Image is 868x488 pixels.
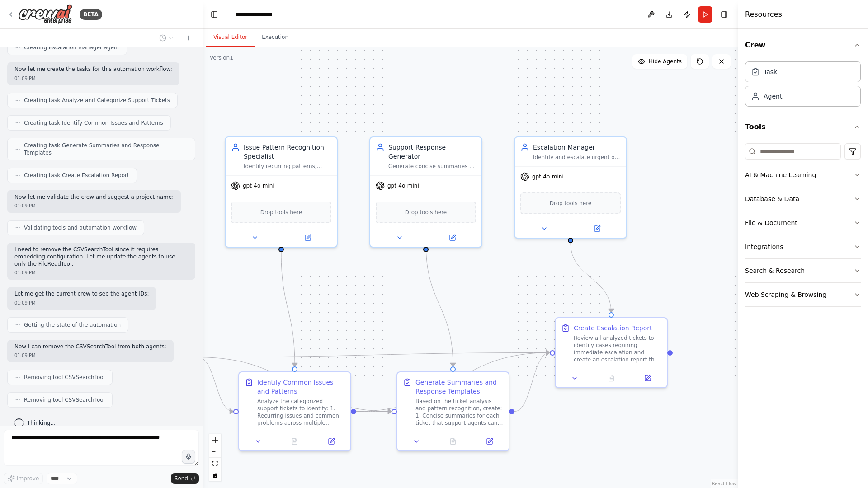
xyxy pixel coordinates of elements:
g: Edge from 95358ef4-0683-4a4b-87dd-f733dfbfa914 to 5873341b-06ac-4073-a571-7b664292ac47 [277,252,299,366]
p: Let me get the current crew to see the agent IDs: [14,291,149,298]
span: gpt-4o-mini [387,182,419,189]
button: Open in side panel [474,436,505,447]
div: Issue Pattern Recognition SpecialistIdentify recurring patterns, common issues, and trending prob... [225,136,338,248]
button: Open in side panel [427,232,478,243]
button: Integrations [745,235,861,258]
div: Tools [745,140,861,314]
div: Escalation ManagerIdentify and escalate urgent or critical customer support issues that require i... [514,136,627,239]
div: Identify recurring patterns, common issues, and trending problems across multiple customer suppor... [244,163,331,170]
p: I need to remove the CSVSearchTool since it requires embedding configuration. Let me update the a... [14,246,188,267]
h4: Resources [745,9,782,20]
span: Drop tools here [405,208,447,217]
g: Edge from 47083a55-1b7a-436a-880d-676567e753c5 to 5873341b-06ac-4073-a571-7b664292ac47 [198,353,233,416]
button: AI & Machine Learning [745,163,861,187]
span: gpt-4o-mini [243,182,274,189]
button: Crew [745,33,861,58]
div: Generate Summaries and Response Templates [415,378,503,396]
div: Escalation Manager [533,143,621,152]
span: Send [175,475,188,482]
div: 01:09 PM [14,75,172,82]
a: React Flow attribution [712,481,736,486]
button: zoom out [209,446,221,458]
button: Database & Data [745,187,861,211]
span: Creating task Identify Common Issues and Patterns [24,119,163,127]
span: Improve [17,475,39,482]
div: Identify and escalate urgent or critical customer support issues that require immediate attention... [533,154,621,161]
button: zoom in [209,434,221,446]
button: Visual Editor [206,28,255,47]
button: fit view [209,458,221,469]
div: Create Escalation ReportReview all analyzed tickets to identify cases requiring immediate escalat... [555,317,668,388]
div: React Flow controls [209,434,221,481]
div: Review all analyzed tickets to identify cases requiring immediate escalation and create an escala... [574,334,661,363]
span: Getting the state of the automation [24,321,121,328]
div: Support Response Generator [388,143,476,161]
g: Edge from 5873341b-06ac-4073-a571-7b664292ac47 to 1390c9f0-5760-462d-adc8-309482bf66c4 [356,407,392,416]
span: Hide Agents [649,58,682,65]
g: Edge from 47083a55-1b7a-436a-880d-676567e753c5 to b782437e-c9f7-497f-b671-5c4361c0607d [198,348,550,362]
button: Hide right sidebar [718,8,731,21]
button: No output available [276,436,314,447]
div: Create Escalation Report [574,324,652,333]
button: Switch to previous chat [156,33,177,43]
div: Task [764,67,777,76]
span: Removing tool CSVSearchTool [24,374,105,381]
span: Drop tools here [550,199,592,208]
div: Generate Summaries and Response TemplatesBased on the ticket analysis and pattern recognition, cr... [396,371,509,451]
button: Hide left sidebar [208,8,221,21]
div: BETA [80,9,102,20]
div: Crew [745,58,861,114]
img: Logo [18,4,72,24]
div: Identify Common Issues and Patterns [257,378,345,396]
button: No output available [592,373,631,384]
div: 01:09 PM [14,269,188,276]
div: Agent [764,92,782,101]
span: Thinking... [27,419,56,427]
span: Drop tools here [260,208,302,217]
span: gpt-4o-mini [532,173,564,180]
span: Removing tool CSVSearchTool [24,396,105,404]
button: toggle interactivity [209,469,221,481]
button: Tools [745,114,861,140]
button: Open in side panel [316,436,347,447]
g: Edge from 1390c9f0-5760-462d-adc8-309482bf66c4 to b782437e-c9f7-497f-b671-5c4361c0607d [514,348,550,416]
div: Based on the ticket analysis and pattern recognition, create: 1. Concise summaries for each ticke... [415,398,503,427]
div: 01:09 PM [14,352,166,359]
p: Now let me create the tasks for this automation workflow: [14,66,172,73]
span: Creating task Analyze and Categorize Support Tickets [24,97,170,104]
button: No output available [434,436,472,447]
button: Hide Agents [632,54,687,69]
button: Web Scraping & Browsing [745,283,861,306]
g: Edge from 3dcd495d-9207-441b-ab96-4b50e6b86eb7 to b782437e-c9f7-497f-b671-5c4361c0607d [566,243,616,312]
button: Open in side panel [632,373,663,384]
g: Edge from 5873341b-06ac-4073-a571-7b664292ac47 to b782437e-c9f7-497f-b671-5c4361c0607d [356,348,550,416]
div: 01:09 PM [14,202,174,209]
button: Open in side panel [282,232,333,243]
button: Start a new chat [181,33,195,43]
div: Version 1 [210,54,233,61]
p: Now let me validate the crew and suggest a project name: [14,194,174,201]
span: Creating task Create Escalation Report [24,172,129,179]
div: Identify Common Issues and PatternsAnalyze the categorized support tickets to identify: 1. Recurr... [238,371,351,451]
button: Send [171,473,199,484]
nav: breadcrumb [236,10,282,19]
button: Click to speak your automation idea [182,450,195,464]
button: File & Document [745,211,861,235]
span: Creating Escalation Manager agent [24,44,119,51]
span: Creating task Generate Summaries and Response Templates [24,142,188,156]
div: Issue Pattern Recognition Specialist [244,143,331,161]
div: 01:09 PM [14,300,149,306]
button: Improve [4,473,43,484]
button: Execution [255,28,296,47]
button: Search & Research [745,259,861,282]
div: Generate concise summaries of customer support tickets and create suggested response templates fo... [388,163,476,170]
p: Now I can remove the CSVSearchTool from both agents: [14,343,166,351]
div: Support Response GeneratorGenerate concise summaries of customer support tickets and create sugge... [369,136,482,248]
span: Validating tools and automation workflow [24,224,137,231]
button: Open in side panel [571,223,623,234]
div: Analyze the categorized support tickets to identify: 1. Recurring issues and common problems acro... [257,398,345,427]
g: Edge from 085fe214-16e3-4d00-b1a4-2b5328081760 to 1390c9f0-5760-462d-adc8-309482bf66c4 [421,243,458,366]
